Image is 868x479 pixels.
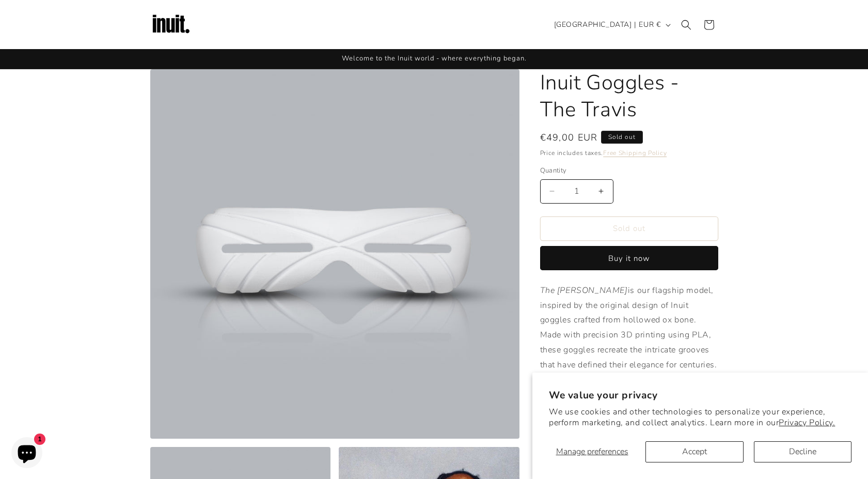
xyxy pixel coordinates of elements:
span: Sold out [601,131,643,144]
span: Welcome to the Inuit world - where everything began. [342,54,527,63]
button: Decline [754,441,851,462]
a: Privacy Policy. [779,417,835,428]
em: The [PERSON_NAME] [540,285,628,296]
span: Manage preferences [556,446,628,457]
label: Quantity [540,166,718,176]
div: Price includes taxes. [540,148,718,158]
p: We use cookies and other technologies to personalize your experience, perform marketing, and coll... [549,407,851,428]
span: €49,00 EUR [540,131,598,145]
button: Accept [645,441,743,462]
div: Announcement [150,49,718,69]
span: [GEOGRAPHIC_DATA] | EUR € [554,19,661,30]
inbox-online-store-chat: Shopify online store chat [8,437,45,471]
h2: We value your privacy [549,389,851,402]
button: Buy it now [540,246,718,270]
button: Sold out [540,217,718,241]
button: Manage preferences [549,441,635,462]
h1: Inuit Goggles - The Travis [540,69,718,123]
summary: Search [675,13,698,36]
p: is our flagship model, inspired by the original design of Inuit goggles crafted from hollowed ox ... [540,283,718,373]
button: [GEOGRAPHIC_DATA] | EUR € [548,15,675,35]
a: Free Shipping Policy [603,149,667,157]
img: Inuit Logo [150,4,192,45]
